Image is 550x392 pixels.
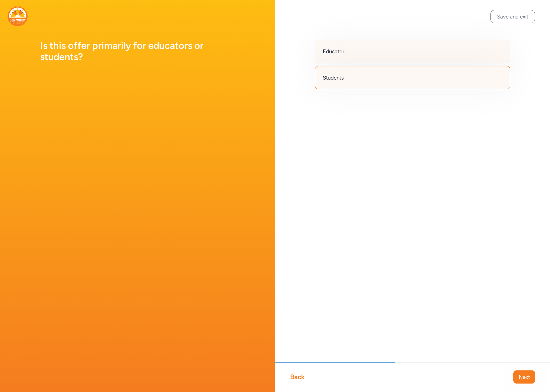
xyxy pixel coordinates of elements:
button: Save and exit [490,10,535,23]
h1: Is this offer primarily for educators or students? [40,40,235,63]
span: Educator [323,48,344,55]
div: Back [290,373,305,381]
span: Next [519,373,530,381]
span: Students [323,74,344,81]
button: Next [513,370,535,384]
img: logo [8,6,28,26]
